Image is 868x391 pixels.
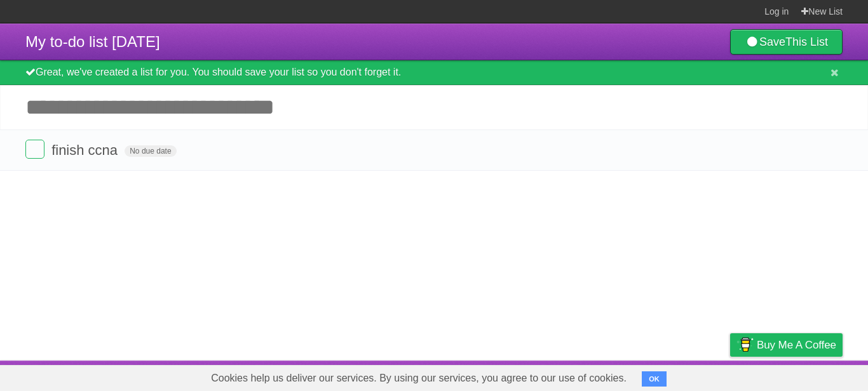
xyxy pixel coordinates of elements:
[25,140,44,159] label: Done
[51,142,121,158] span: finish ccna
[785,36,828,48] b: This List
[757,334,836,356] span: Buy me a coffee
[763,364,843,388] a: Suggest a feature
[603,364,654,388] a: Developers
[730,333,843,357] a: Buy me a coffee
[736,334,754,355] img: Buy me a coffee
[642,371,667,387] button: OK
[198,366,639,391] span: Cookies help us deliver our services. By using our services, you agree to our use of cookies.
[714,364,747,388] a: Privacy
[25,33,160,50] span: My to-do list [DATE]
[125,145,176,157] span: No due date
[561,364,588,388] a: About
[670,364,698,388] a: Terms
[730,29,843,55] a: SaveThis List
